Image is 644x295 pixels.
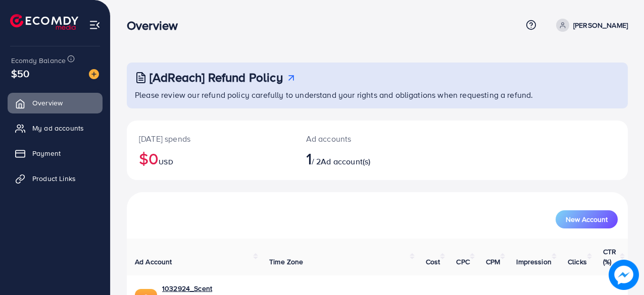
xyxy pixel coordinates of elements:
a: [PERSON_NAME] [552,19,628,32]
span: New Account [566,216,608,223]
span: Impression [516,257,552,267]
span: 1 [306,147,312,170]
h3: Overview [127,18,186,33]
img: logo [10,14,78,30]
span: My ad accounts [32,123,84,133]
h2: / 2 [306,149,407,168]
p: [PERSON_NAME] [573,19,628,31]
span: Time Zone [269,257,303,267]
span: Overview [32,98,63,108]
span: CTR (%) [603,247,616,267]
p: Please review our refund policy carefully to understand your rights and obligations when requesti... [135,89,622,101]
span: Ad account(s) [321,156,370,167]
a: Product Links [8,168,103,189]
a: My ad accounts [8,118,103,138]
span: Ad Account [135,257,172,267]
span: $50 [11,66,29,81]
span: Clicks [568,257,587,267]
span: Ecomdy Balance [11,55,66,66]
span: Cost [426,257,440,267]
h3: [AdReach] Refund Policy [150,70,283,85]
img: image [89,69,99,79]
p: Ad accounts [306,133,407,145]
a: Overview [8,93,103,113]
button: New Account [556,210,618,228]
img: image [609,260,639,290]
span: CPM [486,257,500,267]
a: Payment [8,143,103,163]
img: menu [89,19,101,31]
span: CPC [456,257,469,267]
span: Payment [32,148,61,158]
p: [DATE] spends [139,133,282,145]
h2: $0 [139,149,282,168]
span: Product Links [32,173,76,184]
span: USD [159,157,173,167]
